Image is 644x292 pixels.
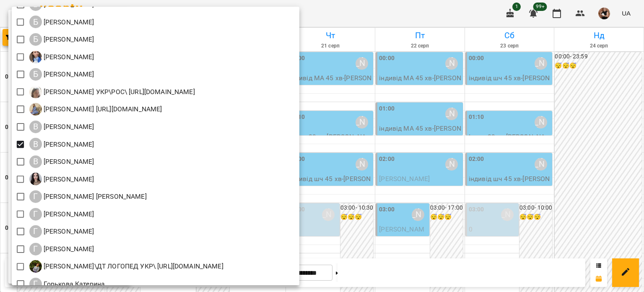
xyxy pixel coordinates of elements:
[29,138,94,150] div: Вовк Галина
[42,261,223,271] p: [PERSON_NAME]\ДТ ЛОГОПЕД УКР\ [URL][DOMAIN_NAME]
[29,173,94,185] div: Габорак Галина
[29,51,42,63] img: Б
[42,174,94,184] p: [PERSON_NAME]
[42,279,105,289] p: Горькова Катерина
[42,104,162,114] p: [PERSON_NAME] [URL][DOMAIN_NAME]
[29,225,42,238] div: Г
[29,138,42,150] div: В
[42,122,94,132] p: [PERSON_NAME]
[29,16,94,28] a: Б [PERSON_NAME]
[29,103,42,116] img: Б
[29,51,94,63] div: Бойчук Каріна
[29,51,94,63] a: Б [PERSON_NAME]
[29,33,42,46] div: Б
[29,16,42,28] div: Б
[29,260,223,273] a: Г [PERSON_NAME]\ДТ ЛОГОПЕД УКР\ [URL][DOMAIN_NAME]
[29,86,42,98] img: Б
[29,155,42,168] div: В
[42,209,94,219] p: [PERSON_NAME]
[42,69,94,79] p: [PERSON_NAME]
[29,278,105,290] a: Г Горькова Катерина
[29,190,147,203] a: Г [PERSON_NAME] [PERSON_NAME]
[42,157,94,167] p: [PERSON_NAME]
[29,190,147,203] div: Гаврилевська Оксана
[29,86,195,98] div: Бєлькова Анастасія ДТ ЛОГОПЕД УКР\РОС\ https://us06web.zoom.us/j/87943953043
[29,225,94,238] a: Г [PERSON_NAME]
[29,243,94,255] a: Г [PERSON_NAME]
[42,34,94,45] p: [PERSON_NAME]
[29,68,94,81] div: Бондарєва Валерія
[29,278,105,290] div: Горькова Катерина
[29,225,94,238] div: Гвоздик Надія
[42,192,147,202] p: [PERSON_NAME] [PERSON_NAME]
[29,121,94,133] a: В [PERSON_NAME]
[29,173,42,185] img: Г
[29,121,42,133] div: В
[29,121,94,133] div: Венюкова Єлизавета
[42,139,94,150] p: [PERSON_NAME]
[29,86,195,98] a: Б [PERSON_NAME] УКР\РОС\ [URL][DOMAIN_NAME]
[29,278,42,290] div: Г
[29,103,162,116] a: Б [PERSON_NAME] [URL][DOMAIN_NAME]
[29,208,94,221] div: Галушка Оксана
[42,87,195,97] p: [PERSON_NAME] УКР\РОС\ [URL][DOMAIN_NAME]
[29,68,42,81] div: Б
[29,260,223,273] div: Гончаренко Світлана Володимирівна\ДТ ЛОГОПЕД УКР\ https://us06web.zoom.us/j/81989846243
[29,155,94,168] a: В [PERSON_NAME]
[29,138,94,150] a: В [PERSON_NAME]
[29,260,42,273] img: Г
[29,33,94,46] a: Б [PERSON_NAME]
[42,52,94,62] p: [PERSON_NAME]
[29,68,94,81] a: Б [PERSON_NAME]
[29,155,94,168] div: Вікторія Котисько
[29,173,94,185] a: Г [PERSON_NAME]
[42,226,94,237] p: [PERSON_NAME]
[42,244,94,254] p: [PERSON_NAME]
[29,243,42,255] div: Г
[29,208,42,221] div: Г
[29,190,42,203] div: Г
[42,17,94,27] p: [PERSON_NAME]
[29,103,162,116] div: Біволару Аліна https://us06web.zoom.us/j/83742518055
[29,243,94,255] div: Гончаренко Наталія
[29,208,94,221] a: Г [PERSON_NAME]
